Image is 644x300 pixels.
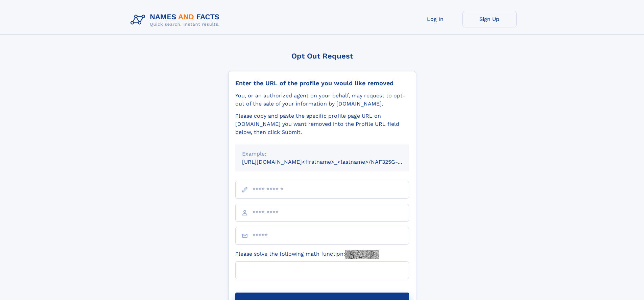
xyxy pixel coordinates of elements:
[235,250,379,259] label: Please solve the following math function:
[128,11,225,29] img: Logo Names and Facts
[228,52,416,60] div: Opt Out Request
[235,112,409,136] div: Please copy and paste the specific profile page URL on [DOMAIN_NAME] you want removed into the Pr...
[235,92,409,108] div: You, or an authorized agent on your behalf, may request to opt-out of the sale of your informatio...
[462,11,517,27] a: Sign Up
[408,11,462,27] a: Log In
[242,159,422,165] small: [URL][DOMAIN_NAME]<firstname>_<lastname>/NAF325G-xxxxxxxx
[242,150,402,158] div: Example:
[235,79,409,87] div: Enter the URL of the profile you would like removed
